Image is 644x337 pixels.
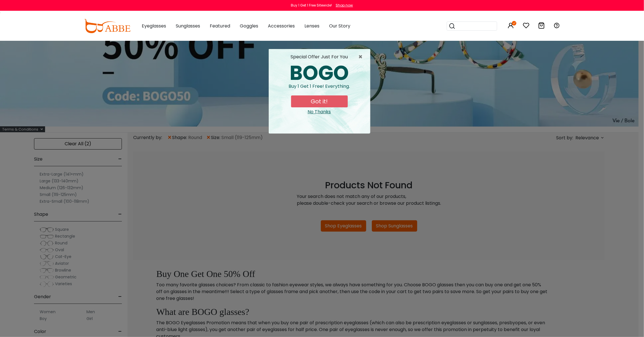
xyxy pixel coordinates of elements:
[268,23,295,29] span: Accessories
[291,95,348,107] button: Got it!
[84,19,130,33] img: abbeglasses.com
[176,23,200,29] span: Sunglasses
[142,23,166,29] span: Eyeglasses
[329,23,350,29] span: Our Story
[210,23,230,29] span: Featured
[273,83,366,95] div: Buy 1 Get 1 Free! Everything.
[240,23,258,29] span: Goggles
[336,3,353,8] div: Shop now
[333,3,353,8] a: Shop now
[304,23,319,29] span: Lenses
[359,54,366,60] span: ×
[291,3,332,8] div: Buy 1 Get 1 Free Sitewide!
[273,63,366,83] div: BOGO
[273,108,366,115] div: Close
[273,54,366,60] div: special offer just for you
[359,54,366,60] button: Close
